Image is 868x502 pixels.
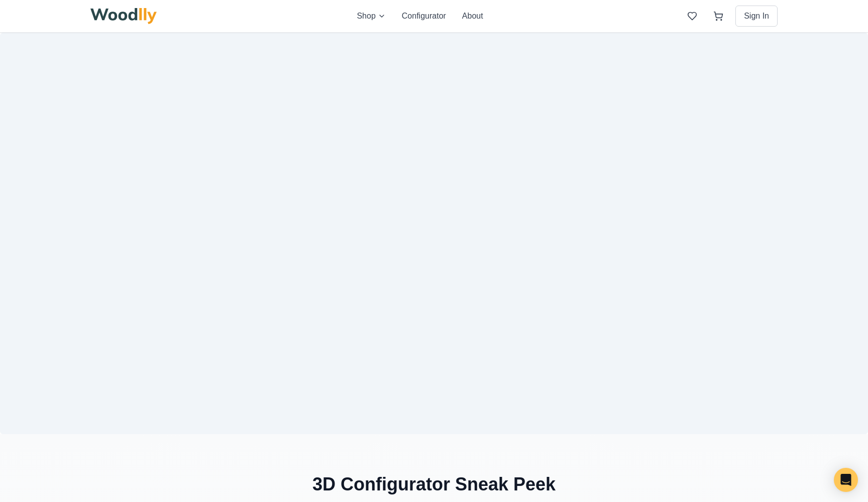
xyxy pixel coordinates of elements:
[735,6,778,27] button: Sign In
[834,468,858,492] div: Open Intercom Messenger
[357,10,385,22] button: Shop
[462,10,483,22] button: About
[90,474,778,494] h2: 3D Configurator Sneak Peek
[402,10,446,22] button: Configurator
[90,8,157,24] img: Woodlly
